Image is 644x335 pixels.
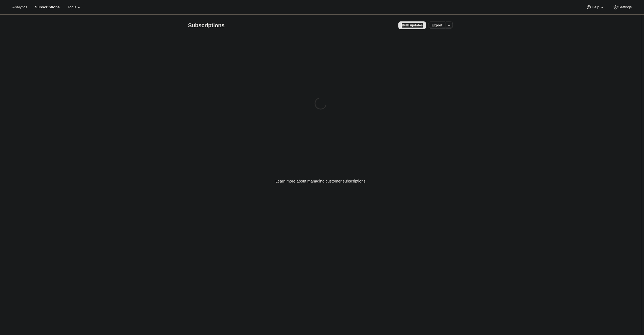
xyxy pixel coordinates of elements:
span: Export [432,23,442,28]
span: Bulk updates [402,23,423,28]
p: Learn more about [275,178,365,184]
span: Subscriptions [188,22,225,28]
button: Tools [64,3,85,11]
span: Subscriptions [35,5,60,9]
span: Analytics [12,5,27,9]
button: Help [583,3,608,11]
button: Bulk updates [398,21,426,29]
button: Analytics [9,3,30,11]
span: Settings [618,5,632,9]
button: Export [428,21,446,29]
span: Help [592,5,599,9]
button: Settings [609,3,635,11]
button: Subscriptions [32,3,63,11]
a: managing customer subscriptions [307,179,365,183]
span: Tools [67,5,76,9]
